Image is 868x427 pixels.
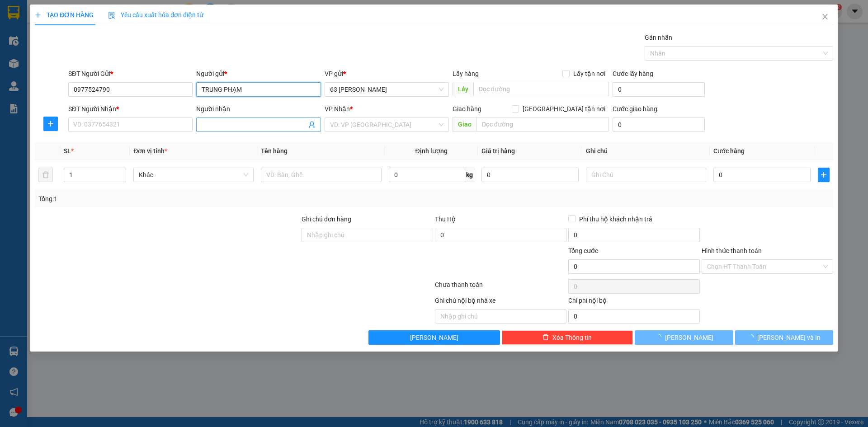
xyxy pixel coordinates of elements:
input: Nhập ghi chú [435,309,566,324]
span: Giá trị hàng [481,147,515,155]
button: Close [812,5,838,30]
label: Hình thức thanh toán [702,247,762,254]
div: SĐT Người Nhận [68,104,193,114]
span: SL [64,147,71,155]
span: Đơn vị tính [133,147,167,155]
button: [PERSON_NAME] [635,330,733,345]
span: 63 Phan Đình Phùng [330,83,443,96]
div: Chi phí nội bộ [568,296,700,309]
input: Dọc đường [476,117,609,131]
span: [GEOGRAPHIC_DATA] tận nơi [519,104,609,114]
label: Cước giao hàng [613,105,657,113]
span: Phí thu hộ khách nhận trả [576,214,656,224]
span: delete [542,334,549,341]
span: Lấy tận nơi [570,69,609,79]
span: Lấy hàng [453,70,479,77]
label: Gán nhãn [645,34,672,41]
input: 0 [481,168,579,182]
input: Ghi Chú [586,168,706,182]
span: kg [465,168,474,182]
button: plus [43,117,58,131]
button: [PERSON_NAME] [368,330,500,345]
span: [PERSON_NAME] [665,333,713,343]
span: Xóa Thông tin [552,333,592,343]
span: loading [655,334,665,340]
span: Yêu cầu xuất hóa đơn điện tử [108,11,203,19]
span: TẠO ĐƠN HÀNG [35,11,94,19]
span: loading [747,334,757,340]
input: Ghi chú đơn hàng [302,228,433,242]
span: plus [35,12,41,18]
div: Người nhận [196,104,321,114]
input: Cước lấy hàng [613,82,705,97]
button: plus [818,168,830,182]
span: Thu Hộ [435,216,456,223]
button: delete [38,168,53,182]
span: Tổng cước [568,247,598,254]
span: VP Nhận [325,105,350,113]
span: Tên hàng [261,147,288,155]
div: Chưa thanh toán [434,280,567,296]
input: Cước giao hàng [613,117,705,132]
div: Người gửi [196,69,321,79]
button: deleteXóa Thông tin [502,330,633,345]
span: user-add [308,121,316,128]
img: icon [108,12,115,19]
span: Lấy [453,82,473,96]
span: plus [818,171,829,178]
input: Dọc đường [473,82,609,96]
span: Giao hàng [453,105,481,113]
span: Định lượng [415,147,448,155]
input: VD: Bàn, Ghế [261,168,381,182]
span: close [821,13,829,20]
label: Ghi chú đơn hàng [302,216,351,223]
div: Ghi chú nội bộ nhà xe [435,296,566,309]
div: SĐT Người Gửi [68,69,193,79]
span: [PERSON_NAME] [410,333,458,343]
div: Tổng: 1 [38,194,335,204]
th: Ghi chú [582,142,710,160]
span: Giao [453,117,476,131]
span: [PERSON_NAME] và In [757,333,821,343]
button: [PERSON_NAME] và In [735,330,833,345]
label: Cước lấy hàng [613,70,653,77]
span: Khác [139,168,248,182]
div: VP gửi [325,69,449,79]
span: Cước hàng [713,147,745,155]
span: plus [44,120,57,127]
